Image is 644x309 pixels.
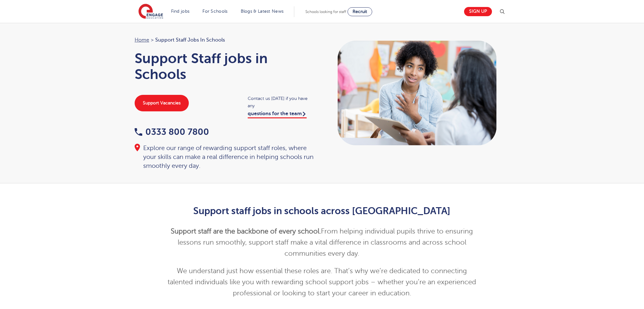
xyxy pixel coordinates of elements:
p: We understand just how essential these roles are. That’s why we’re dedicated to connecting talent... [167,266,477,299]
a: Support Vacancies [135,95,189,111]
h1: Support Staff jobs in Schools [135,50,316,82]
a: Sign up [464,7,492,16]
a: Home [135,37,149,43]
a: For Schools [202,9,227,14]
img: Engage Education [138,4,163,20]
div: Explore our range of rewarding support staff roles, where your skills can make a real difference ... [135,144,316,170]
a: Recruit [348,7,372,16]
span: Schools looking for staff [305,10,346,14]
span: Support Staff jobs in Schools [155,36,225,44]
a: Find jobs [171,9,190,14]
strong: Support staff jobs in schools across [GEOGRAPHIC_DATA] [193,206,450,216]
span: > [151,37,154,43]
span: Contact us [DATE] if you have any [248,95,316,109]
a: questions for the team [248,111,307,118]
p: From helping individual pupils thrive to ensuring lessons run smoothly, support staff make a vita... [167,226,477,259]
strong: Support staff are the backbone of every school. [171,227,321,235]
span: Recruit [353,9,367,14]
a: 0333 800 7800 [135,127,209,137]
a: Blogs & Latest News [241,9,284,14]
nav: breadcrumb [135,36,316,44]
